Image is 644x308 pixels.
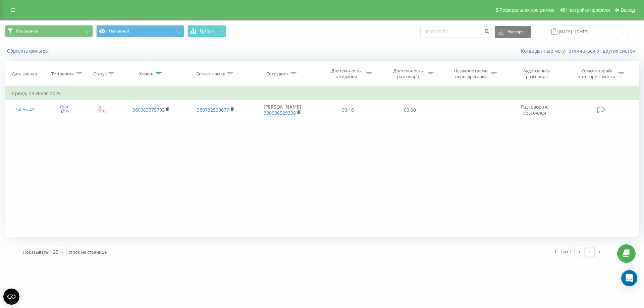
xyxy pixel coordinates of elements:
button: Экспорт [495,26,531,38]
td: 00:00 [379,100,440,120]
span: Выход [621,7,635,13]
button: Основной [96,25,184,37]
td: Среда, 23 Июля 2025 [5,87,639,100]
span: строк на странице [68,249,107,255]
a: 380732529677 [197,107,229,113]
button: Сбросить фильтры [5,48,52,54]
button: Open CMP widget [3,289,19,305]
div: 25 [53,249,58,255]
a: 380636529298 [264,110,296,116]
span: Настройки профиля [566,7,610,13]
div: Комментарий/категория звонка [577,68,616,79]
span: Реферальная программа [499,7,554,13]
button: График [187,25,226,37]
div: Бизнес номер [196,71,225,77]
div: Статус [93,71,107,77]
div: 1 - 1 из 1 [554,248,571,255]
div: Дата звонка [12,71,37,77]
div: Длительность ожидания [328,68,364,79]
span: График [200,29,215,34]
span: Разговор не состоялся [521,104,549,116]
span: Все звонки [16,28,39,34]
div: Аудиозапись разговора [515,68,559,79]
td: 00:18 [317,100,379,120]
td: [PERSON_NAME] [248,100,317,120]
button: Все звонки [5,25,93,37]
span: Показывать [23,249,48,255]
div: Сотрудник [266,71,289,77]
a: 380963375792 [132,107,165,113]
div: Тип звонка [51,71,74,77]
div: Клиент [139,71,154,77]
div: Название схемы переадресации [453,68,489,79]
a: Когда данные могут отличаться от других систем [521,48,639,54]
input: Поиск по номеру [420,26,491,38]
div: Длительность разговора [390,68,426,79]
div: 14:55:43 [12,103,38,116]
a: 1 [585,247,595,257]
div: Open Intercom Messenger [621,270,637,286]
